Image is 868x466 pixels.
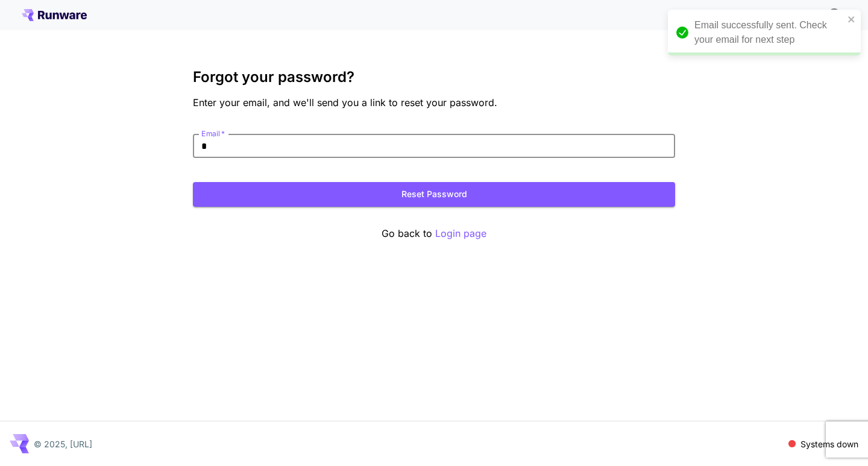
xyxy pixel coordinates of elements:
[193,95,675,110] p: Enter your email, and we'll send you a link to reset your password.
[694,18,844,47] div: Email successfully sent. Check your email for next step
[193,69,675,86] h3: Forgot your password?
[435,226,486,241] button: Login page
[34,438,92,450] p: © 2025, [URL]
[201,128,225,139] label: Email
[800,438,858,450] p: Systems down
[848,14,856,24] button: close
[822,2,846,27] button: In order to qualify for free credit, you need to sign up with a business email address and click ...
[193,182,675,207] button: Reset Password
[193,226,675,241] p: Go back to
